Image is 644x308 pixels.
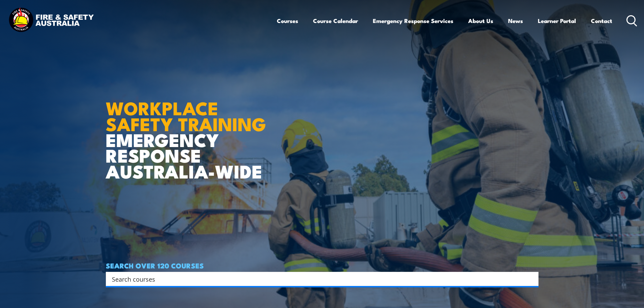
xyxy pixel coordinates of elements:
[313,12,358,30] a: Course Calendar
[112,274,524,284] input: Search input
[113,274,525,284] form: Search form
[508,12,523,30] a: News
[106,93,266,137] strong: WORKPLACE SAFETY TRAINING
[373,12,453,30] a: Emergency Response Services
[591,12,612,30] a: Contact
[106,83,271,179] h1: EMERGENCY RESPONSE AUSTRALIA-WIDE
[468,12,493,30] a: About Us
[538,12,576,30] a: Learner Portal
[527,274,536,284] button: Search magnifier button
[277,12,298,30] a: Courses
[106,262,539,269] h4: SEARCH OVER 120 COURSES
